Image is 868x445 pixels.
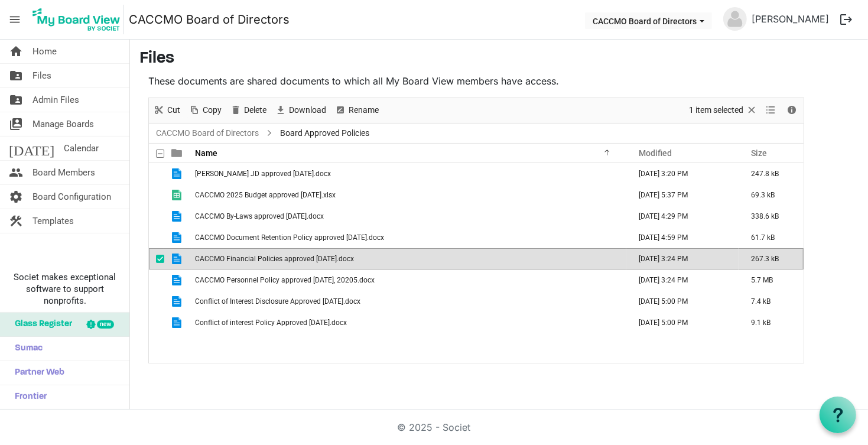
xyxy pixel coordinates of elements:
[149,184,164,206] td: checkbox
[149,163,164,184] td: checkbox
[9,137,54,160] span: [DATE]
[9,209,23,233] span: construction
[9,161,23,184] span: people
[278,126,372,141] span: Board Approved Policies
[9,40,23,63] span: home
[333,103,381,118] button: Rename
[195,319,347,327] span: Conflict of interest Policy Approved [DATE].docx
[739,206,804,227] td: 338.6 kB is template cell column header Size
[834,7,859,32] button: logout
[32,209,74,233] span: Templates
[187,103,224,118] button: Copy
[164,269,191,291] td: is template cell column header type
[626,206,739,227] td: April 14, 2025 4:29 PM column header Modified
[739,184,804,206] td: 69.3 kB is template cell column header Size
[9,361,64,385] span: Partner Web
[739,248,804,269] td: 267.3 kB is template cell column header Size
[9,64,23,87] span: folder_shared
[195,276,375,284] span: CACCMO Personnel Policy approved [DATE], 20205.docx
[191,269,626,291] td: CACCMO Personnel Policy approved April 14, 20205.docx is template cell column header Name
[195,148,217,158] span: Name
[149,227,164,248] td: checkbox
[764,103,778,118] button: View dropdownbutton
[191,163,626,184] td: CACCAMO ED JD approved 4.14.2025.docx is template cell column header Name
[151,103,183,118] button: Cut
[739,312,804,333] td: 9.1 kB is template cell column header Size
[626,163,739,184] td: April 15, 2025 3:20 PM column header Modified
[166,103,181,118] span: Cut
[626,248,739,269] td: April 15, 2025 3:24 PM column header Modified
[347,103,380,118] span: Rename
[687,103,760,118] button: Selection
[195,297,360,306] span: Conflict of Interest Disclosure Approved [DATE].docx
[164,227,191,248] td: is template cell column header type
[762,98,782,123] div: View
[154,126,261,141] a: CACCMO Board of Directors
[195,233,384,242] span: CACCMO Document Retention Policy approved [DATE].docx
[9,313,72,336] span: Glass Register
[195,191,336,199] span: CACCMO 2025 Budget approved [DATE].xlsx
[164,184,191,206] td: is template cell column header type
[149,269,164,291] td: checkbox
[164,312,191,333] td: is template cell column header type
[4,8,26,31] span: menu
[626,291,739,312] td: July 16, 2025 5:00 PM column header Modified
[9,112,23,136] span: switch_account
[626,312,739,333] td: July 16, 2025 5:00 PM column header Modified
[330,98,383,123] div: Rename
[191,248,626,269] td: CACCMO Financial Policies approved 4.14.2025.docx is template cell column header Name
[228,103,269,118] button: Delete
[688,103,745,118] span: 1 item selected
[288,103,327,118] span: Download
[195,170,331,178] span: [PERSON_NAME] JD approved [DATE].docx
[273,103,329,118] button: Download
[164,248,191,269] td: is template cell column header type
[195,255,354,263] span: CACCMO Financial Policies approved [DATE].docx
[191,312,626,333] td: Conflict of interest Policy Approved May 2025.docx is template cell column header Name
[64,137,99,160] span: Calendar
[149,312,164,333] td: checkbox
[139,49,859,69] h3: Files
[32,161,95,184] span: Board Members
[149,291,164,312] td: checkbox
[626,227,739,248] td: July 16, 2025 4:59 PM column header Modified
[747,7,834,31] a: [PERSON_NAME]
[149,248,164,269] td: checkbox
[184,98,226,123] div: Copy
[626,184,739,206] td: May 09, 2025 5:37 PM column header Modified
[398,421,471,433] a: © 2025 - Societ
[29,5,129,34] a: My Board View Logo
[32,88,79,112] span: Admin Files
[32,112,94,136] span: Manage Boards
[149,98,184,123] div: Cut
[149,206,164,227] td: checkbox
[739,269,804,291] td: 5.7 MB is template cell column header Size
[9,185,23,209] span: settings
[129,8,290,31] a: CACCMO Board of Directors
[226,98,271,123] div: Delete
[32,40,57,63] span: Home
[164,291,191,312] td: is template cell column header type
[191,206,626,227] td: CACCMO By-Laws approved 1.24.25.docx is template cell column header Name
[751,148,767,158] span: Size
[585,12,712,29] button: CACCMO Board of Directors dropdownbutton
[148,74,804,88] p: These documents are shared documents to which all My Board View members have access.
[243,103,268,118] span: Delete
[639,148,672,158] span: Modified
[191,184,626,206] td: CACCMO 2025 Budget approved 1.24.25.xlsx is template cell column header Name
[685,98,762,123] div: Clear selection
[271,98,330,123] div: Download
[9,88,23,112] span: folder_shared
[5,271,124,307] span: Societ makes exceptional software to support nonprofits.
[784,103,800,118] button: Details
[626,269,739,291] td: April 15, 2025 3:24 PM column header Modified
[32,185,111,209] span: Board Configuration
[164,163,191,184] td: is template cell column header type
[97,320,114,329] div: new
[164,206,191,227] td: is template cell column header type
[195,212,324,220] span: CACCMO By-Laws approved [DATE].docx
[739,227,804,248] td: 61.7 kB is template cell column header Size
[191,227,626,248] td: CACCMO Document Retention Policy approved May 2025.docx is template cell column header Name
[32,64,51,87] span: Files
[9,337,43,360] span: Sumac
